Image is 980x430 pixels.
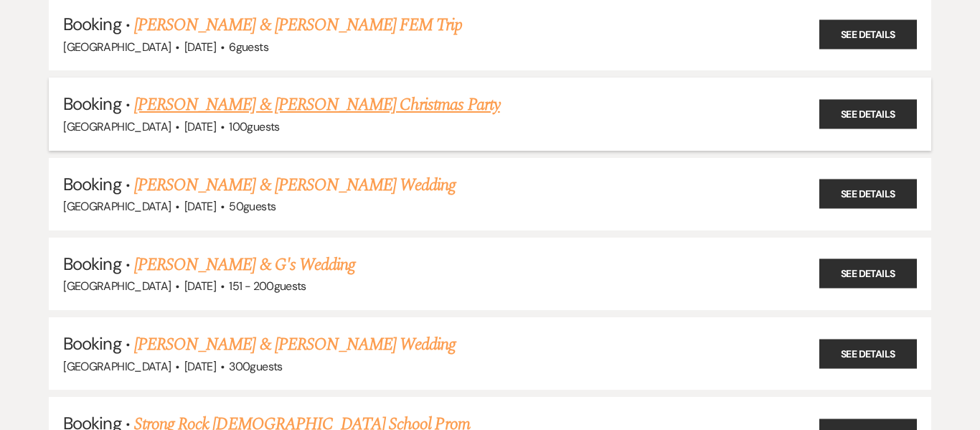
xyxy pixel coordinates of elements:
[184,359,216,374] span: [DATE]
[63,93,121,115] span: Booking
[229,279,306,294] span: 151 - 200 guests
[184,119,216,134] span: [DATE]
[63,119,171,134] span: [GEOGRAPHIC_DATA]
[63,199,171,214] span: [GEOGRAPHIC_DATA]
[819,339,917,368] a: See Details
[184,39,216,55] span: [DATE]
[134,12,463,38] a: [PERSON_NAME] & [PERSON_NAME] FEM Trip
[229,39,268,55] span: 6 guests
[184,199,216,214] span: [DATE]
[63,39,171,55] span: [GEOGRAPHIC_DATA]
[819,19,917,49] a: See Details
[819,100,917,129] a: See Details
[819,259,917,289] a: See Details
[63,332,121,355] span: Booking
[63,13,121,35] span: Booking
[134,92,500,118] a: [PERSON_NAME] & [PERSON_NAME] Christmas Party
[63,173,121,195] span: Booking
[63,279,171,294] span: [GEOGRAPHIC_DATA]
[229,199,275,214] span: 50 guests
[229,119,279,134] span: 100 guests
[63,359,171,374] span: [GEOGRAPHIC_DATA]
[63,253,121,275] span: Booking
[184,279,216,294] span: [DATE]
[134,252,355,278] a: [PERSON_NAME] & G's Wedding
[134,172,456,198] a: [PERSON_NAME] & [PERSON_NAME] Wedding
[229,359,282,374] span: 300 guests
[134,332,456,357] a: [PERSON_NAME] & [PERSON_NAME] Wedding
[819,179,917,209] a: See Details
